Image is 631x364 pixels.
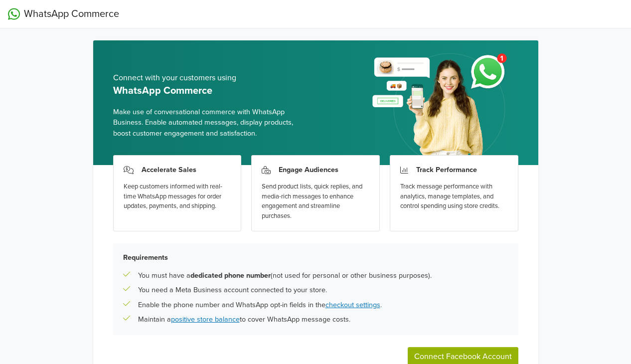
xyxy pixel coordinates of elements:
[8,8,20,20] img: WhatsApp
[123,253,508,262] h5: Requirements
[325,301,380,309] a: checkout settings
[138,314,350,325] p: Maintain a to cover WhatsApp message costs.
[190,271,271,280] b: dedicated phone number
[364,47,518,165] img: whatsapp_setup_banner
[262,182,369,221] div: Send product lists, quick replies, and media-rich messages to enhance engagement and streamline p...
[138,300,382,311] p: Enable the phone number and WhatsApp opt-in fields in the .
[138,285,327,296] p: You need a Meta Business account connected to your store.
[24,6,119,21] span: WhatsApp Commerce
[142,166,196,174] h3: Accelerate Sales
[138,270,432,281] p: You must have a (not used for personal or other business purposes).
[113,73,308,83] h5: Connect with your customers using
[124,182,231,211] div: Keep customers informed with real-time WhatsApp messages for order updates, payments, and shipping.
[279,166,338,174] h3: Engage Audiences
[113,107,308,139] span: Make use of conversational commerce with WhatsApp Business. Enable automated messages, display pr...
[400,182,508,211] div: Track message performance with analytics, manage templates, and control spending using store cred...
[416,166,477,174] h3: Track Performance
[113,85,308,97] h5: WhatsApp Commerce
[171,315,240,324] a: positive store balance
